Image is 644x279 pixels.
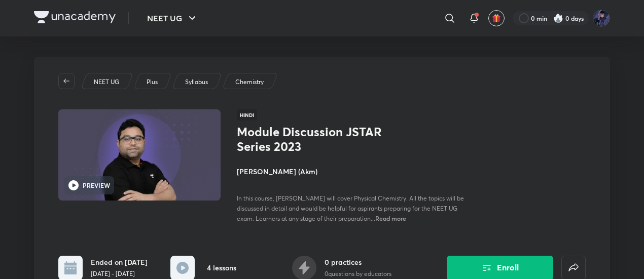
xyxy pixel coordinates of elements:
a: Chemistry [234,77,266,87]
h6: PREVIEW [83,181,110,190]
span: In this course, [PERSON_NAME] will cover Physical Chemistry. All the topics will be discussed in ... [237,194,464,222]
img: streak [553,13,563,23]
p: Plus [147,77,158,87]
h4: [PERSON_NAME] (Akm) [237,166,464,177]
p: Syllabus [185,77,208,87]
h6: Ended on [DATE] [91,257,148,267]
p: Chemistry [235,77,264,87]
span: Hindi [237,109,257,121]
h6: 4 lessons [207,262,236,273]
button: avatar [488,10,505,26]
a: Company Logo [34,11,116,26]
img: avatar [492,14,501,23]
p: [DATE] - [DATE] [91,269,148,278]
h6: 0 practices [325,257,391,267]
a: Plus [145,77,160,87]
img: Mayank Singh [593,10,610,27]
a: NEET UG [92,77,121,87]
img: Thumbnail [57,108,222,202]
p: NEET UG [94,77,119,87]
img: Company Logo [34,11,116,23]
button: NEET UG [141,8,204,28]
a: Syllabus [184,77,210,87]
span: Read more [375,214,406,222]
p: 0 questions by educators [325,269,391,278]
h1: Module Discussion JSTAR Series 2023 [237,125,403,154]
